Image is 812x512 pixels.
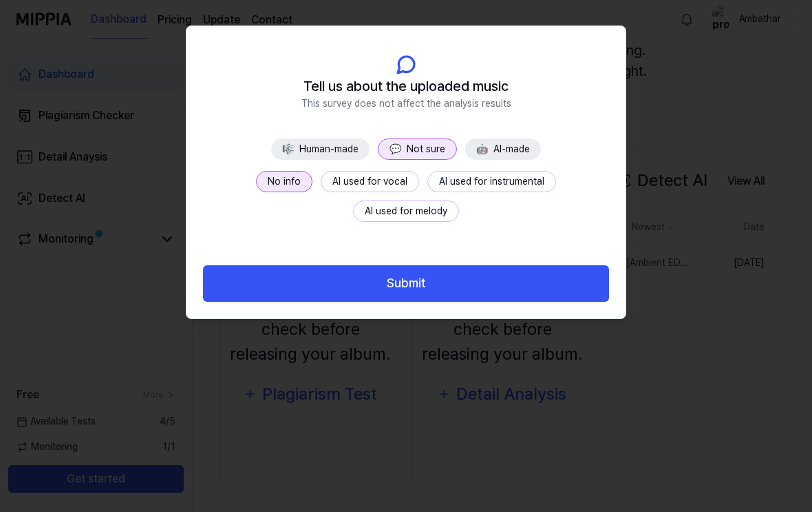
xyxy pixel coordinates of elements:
[203,265,609,302] button: Submit
[476,143,488,154] span: 🤖
[378,139,457,160] button: 💬Not sure
[271,139,370,160] button: 🎼Human-made
[282,143,294,154] span: 🎼
[427,171,556,192] button: AI used for instrumental
[321,171,419,192] button: AI used for vocal
[303,76,509,96] span: Tell us about the uploaded music
[301,96,511,111] span: This survey does not affect the analysis results
[465,139,541,160] button: 🤖AI-made
[389,143,401,154] span: 💬
[256,171,312,192] button: No info
[353,201,459,222] button: AI used for melody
